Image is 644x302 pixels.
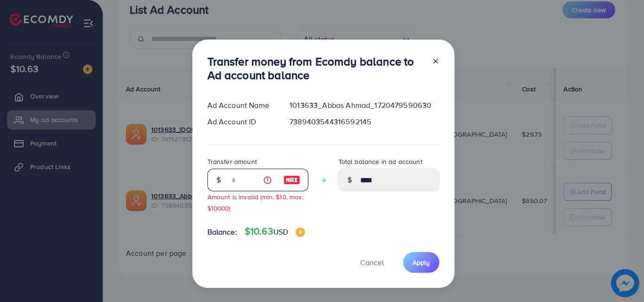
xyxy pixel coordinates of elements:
img: image [296,228,305,237]
span: Apply [413,258,430,267]
span: Balance: [207,227,237,237]
button: Cancel [348,252,396,272]
div: 1013633_Abbas Ahmad_1720479590630 [282,100,446,111]
h3: Transfer money from Ecomdy balance to Ad account balance [207,55,424,82]
small: Amount is invalid (min: $10, max: $10000) [207,192,304,212]
div: 7389403544316592145 [282,116,446,127]
label: Total balance in ad account [339,157,422,166]
div: Ad Account Name [200,100,282,111]
button: Apply [403,252,439,272]
div: Ad Account ID [200,116,282,127]
span: USD [273,227,288,237]
img: image [283,174,300,186]
h4: $10.63 [245,226,305,237]
span: Cancel [360,257,384,268]
label: Transfer amount [207,157,257,166]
